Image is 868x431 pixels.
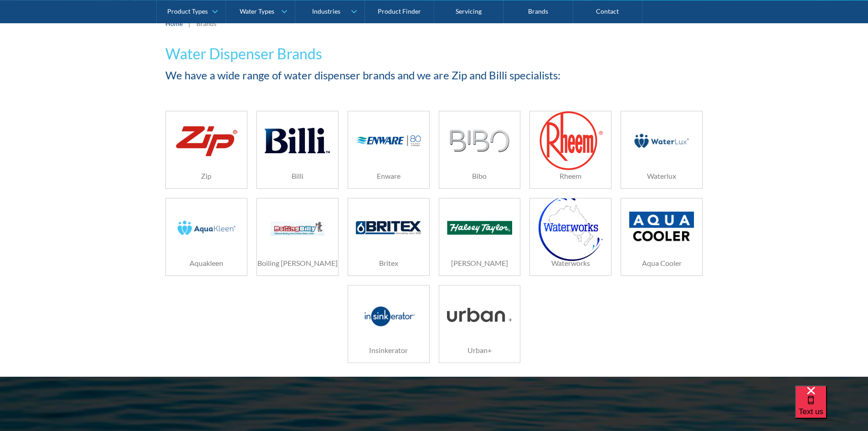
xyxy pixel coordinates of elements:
[356,221,421,234] img: Britex
[439,285,521,363] a: Urban+Urban+
[165,19,183,28] a: Home
[265,119,329,162] img: Billi
[447,221,512,235] img: Halsey Taylor
[166,171,247,182] h6: Zip
[165,43,703,65] h1: Water Dispenser Brands
[439,345,520,356] h6: Urban+
[439,258,520,269] h6: [PERSON_NAME]
[447,308,512,322] img: Urban+
[257,198,339,276] a: Boiling billyBoiling [PERSON_NAME]
[174,206,239,249] img: Aquakleen
[166,258,247,269] h6: Aquakleen
[348,171,429,182] h6: Enware
[196,19,216,28] div: Brands
[621,198,703,276] a: Aqua CoolerAqua Cooler
[348,345,429,356] h6: Insinkerator
[621,258,702,269] h6: Aqua Cooler
[165,67,703,83] h2: We have a wide range of water dispenser brands and we are Zip and Billi specialists:
[621,171,702,182] h6: Waterlux
[795,385,868,431] iframe: podium webchat widget bubble
[539,195,603,261] img: Waterworks
[439,171,520,182] h6: Bibo
[439,111,521,189] a: BiboBibo
[257,171,338,182] h6: Billi
[539,110,603,171] img: Rheem
[530,171,611,182] h6: Rheem
[165,198,247,276] a: AquakleenAquakleen
[356,135,421,147] img: Enware
[348,198,430,276] a: BritexBritex
[530,258,611,269] h6: Waterworks
[348,111,430,189] a: EnwareEnware
[529,198,611,276] a: WaterworksWaterworks
[356,293,421,337] img: Insinkerator
[174,121,239,160] img: Zip
[187,18,192,29] div: |
[312,7,340,15] div: Industries
[348,285,430,363] a: InsinkeratorInsinkerator
[449,130,510,152] img: Bibo
[240,7,274,15] div: Water Types
[621,111,703,189] a: WaterluxWaterlux
[167,7,208,15] div: Product Types
[529,111,611,189] a: RheemRheem
[265,206,329,249] img: Boiling billy
[257,258,338,269] h6: Boiling [PERSON_NAME]
[165,111,247,189] a: ZipZip
[257,111,339,189] a: BilliBilli
[439,198,521,276] a: Halsey Taylor[PERSON_NAME]
[348,258,429,269] h6: Britex
[629,212,694,244] img: Aqua Cooler
[629,119,694,162] img: Waterlux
